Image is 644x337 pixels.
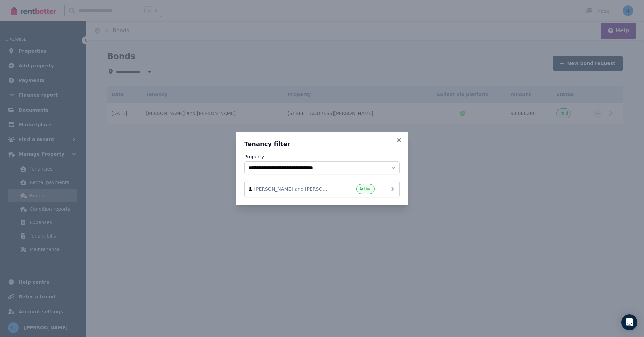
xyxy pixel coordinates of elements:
[254,186,331,192] span: [PERSON_NAME] and [PERSON_NAME]
[244,153,264,160] label: Property
[244,140,400,148] h3: Tenancy filter
[244,181,400,197] a: [PERSON_NAME] and [PERSON_NAME]Active
[621,314,637,330] div: Open Intercom Messenger
[359,186,372,192] span: Active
